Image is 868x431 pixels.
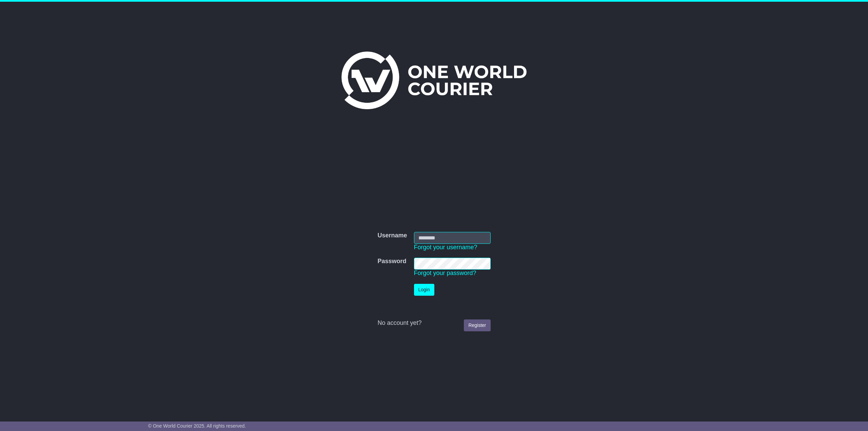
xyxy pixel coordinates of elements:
[148,423,246,429] span: © One World Courier 2025. All rights reserved.
[377,258,406,265] label: Password
[377,319,490,327] div: No account yet?
[414,284,434,296] button: Login
[414,270,476,276] a: Forgot your password?
[377,232,407,239] label: Username
[341,52,527,109] img: One World
[464,319,490,331] a: Register
[414,244,477,251] a: Forgot your username?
